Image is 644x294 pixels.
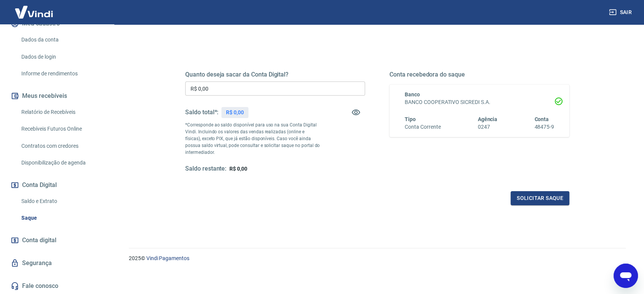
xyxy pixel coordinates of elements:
a: Saque [18,210,105,226]
a: Relatório de Recebíveis [18,104,105,120]
iframe: Botão para abrir a janela de mensagens [614,264,638,288]
h6: 0247 [478,123,498,131]
a: Contratos com credores [18,138,105,154]
span: Agência [478,116,498,122]
img: Vindi [9,0,59,24]
h6: 48475-9 [534,123,554,131]
button: Conta Digital [9,177,105,193]
h6: Conta Corrente [405,123,441,131]
span: Tipo [405,116,416,122]
a: Saldo e Extrato [18,193,105,209]
button: Sair [607,5,635,19]
h6: BANCO COOPERATIVO SICREDI S.A. [405,98,554,106]
h5: Saldo total*: [185,109,218,116]
a: Disponibilização de agenda [18,155,105,171]
span: Conta [534,116,549,122]
h5: Saldo restante: [185,165,226,173]
a: Recebíveis Futuros Online [18,121,105,137]
a: Dados da conta [18,32,105,48]
h5: Conta recebedora do saque [389,71,569,78]
span: Conta digital [22,235,56,246]
a: Informe de rendimentos [18,66,105,81]
p: 2025 © [129,254,626,262]
span: R$ 0,00 [229,166,247,172]
h5: Quanto deseja sacar da Conta Digital? [185,71,365,78]
p: *Corresponde ao saldo disponível para uso na sua Conta Digital Vindi. Incluindo os valores das ve... [185,121,320,156]
a: Conta digital [9,232,105,249]
span: Banco [405,91,420,97]
a: Segurança [9,255,105,272]
button: Meus recebíveis [9,88,105,104]
button: Solicitar saque [511,191,569,205]
p: R$ 0,00 [226,109,244,117]
a: Dados de login [18,49,105,65]
a: Vindi Pagamentos [146,255,189,261]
